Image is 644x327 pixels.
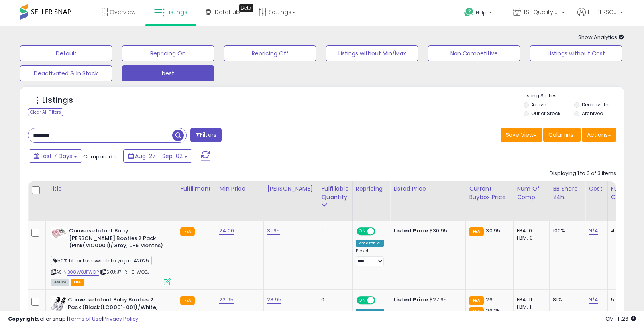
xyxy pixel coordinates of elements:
[69,227,166,252] b: Converse Infant Baby [PERSON_NAME] Booties 2 Pack (Pink(MC0001)/Grey, 0-6 Months)
[469,307,484,316] small: FBA
[374,297,387,304] span: OFF
[51,296,66,312] img: 41j0lqctj6L._SL40_.jpg
[20,45,112,61] button: Default
[180,296,195,305] small: FBA
[582,128,616,142] button: Actions
[469,296,484,305] small: FBA
[51,279,69,286] span: All listings currently available for purchase on Amazon
[357,297,367,304] span: ON
[219,296,234,304] a: 22.95
[67,269,99,276] a: B08W8JFWCP
[464,7,474,17] i: Get Help
[215,8,240,16] span: DataHub
[469,185,510,201] div: Current Buybox Price
[239,4,253,12] div: Tooltip anchor
[49,185,173,193] div: Title
[486,227,500,234] span: 30.95
[553,227,579,234] div: 100%
[122,45,214,61] button: Repricing On
[42,95,73,106] h5: Listings
[224,45,316,61] button: Repricing Off
[469,227,484,236] small: FBA
[68,315,102,323] a: Terms of Use
[531,101,546,108] label: Active
[486,307,500,315] span: 26.35
[83,153,120,160] span: Compared to:
[180,185,212,193] div: Fulfillment
[103,315,138,323] a: Privacy Policy
[393,296,459,303] div: $27.95
[428,45,520,61] button: Non Competitive
[180,227,195,236] small: FBA
[356,248,384,266] div: Preset:
[8,315,37,323] strong: Copyright
[71,279,84,286] span: FBA
[553,185,582,201] div: BB Share 24h.
[517,234,543,242] div: FBM: 0
[501,128,542,142] button: Save View
[321,185,349,201] div: Fulfillable Quantity
[8,315,138,323] div: seller snap | |
[517,303,543,311] div: FBM: 1
[588,8,618,16] span: Hi [PERSON_NAME]
[577,8,623,26] a: Hi [PERSON_NAME]
[321,227,346,234] div: 1
[611,185,642,201] div: Fulfillment Cost
[219,227,234,235] a: 24.00
[611,296,639,303] div: 5.12
[219,185,260,193] div: Min Price
[553,296,579,303] div: 81%
[100,269,149,275] span: | SKU: J7-RIH5-WO5J
[167,8,187,16] span: Listings
[374,228,387,235] span: OFF
[393,296,430,303] b: Listed Price:
[393,227,459,234] div: $30.95
[135,152,183,160] span: Aug-27 - Sep-02
[122,65,214,81] button: best
[523,8,559,16] span: TSL Quality Products
[20,65,112,81] button: Deactivated & In Stock
[578,33,624,41] span: Show Analytics
[393,227,430,234] b: Listed Price:
[458,1,500,26] a: Help
[51,227,171,284] div: ASIN:
[29,149,82,163] button: Last 7 Days
[326,45,418,61] button: Listings without Min/Max
[605,315,636,323] span: 2025-09-12 11:26 GMT
[321,296,346,303] div: 0
[517,185,546,201] div: Num of Comp.
[267,227,280,235] a: 31.95
[486,296,492,303] span: 26
[611,227,639,234] div: 4.15
[524,92,624,100] p: Listing States:
[517,227,543,234] div: FBA: 0
[51,227,67,238] img: 418FxTDCJ4L._SL40_.jpg
[582,101,612,108] label: Deactivated
[356,240,384,247] div: Amazon AI
[548,131,573,139] span: Columns
[51,256,152,265] span: 50% bb before switch to yo jan 42025
[190,128,222,142] button: Filters
[267,296,281,304] a: 28.95
[517,296,543,303] div: FBA: 11
[356,185,387,193] div: Repricing
[530,45,622,61] button: Listings without Cost
[543,128,581,142] button: Columns
[589,185,604,193] div: Cost
[123,149,192,163] button: Aug-27 - Sep-02
[589,227,598,235] a: N/A
[589,296,598,304] a: N/A
[28,108,63,116] div: Clear All Filters
[393,185,462,193] div: Listed Price
[267,185,314,193] div: [PERSON_NAME]
[476,9,487,16] span: Help
[357,228,367,235] span: ON
[68,296,165,321] b: Converse Infant Baby Booties 2 Pack (Black(LC0001-001)/White, 0-6 Months)
[582,110,603,117] label: Archived
[356,309,384,316] div: Amazon AI
[550,170,616,177] div: Displaying 1 to 3 of 3 items
[110,8,135,16] span: Overview
[531,110,560,117] label: Out of Stock
[41,152,72,160] span: Last 7 Days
